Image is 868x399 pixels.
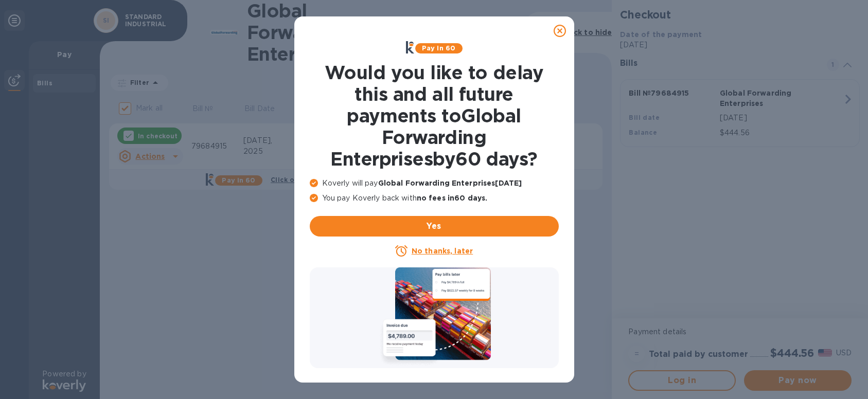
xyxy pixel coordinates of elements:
span: Yes [318,220,551,232]
p: You pay Koverly back with [310,193,559,204]
u: No thanks, later [412,247,473,255]
b: no fees in 60 days . [417,194,487,202]
button: Yes [310,216,559,237]
h1: Would you like to delay this and all future payments to Global Forwarding Enterprises by 60 days ? [310,62,559,170]
p: Koverly will pay [310,178,559,189]
b: Pay in 60 [422,44,455,52]
b: Global Forwarding Enterprises [DATE] [378,179,522,187]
